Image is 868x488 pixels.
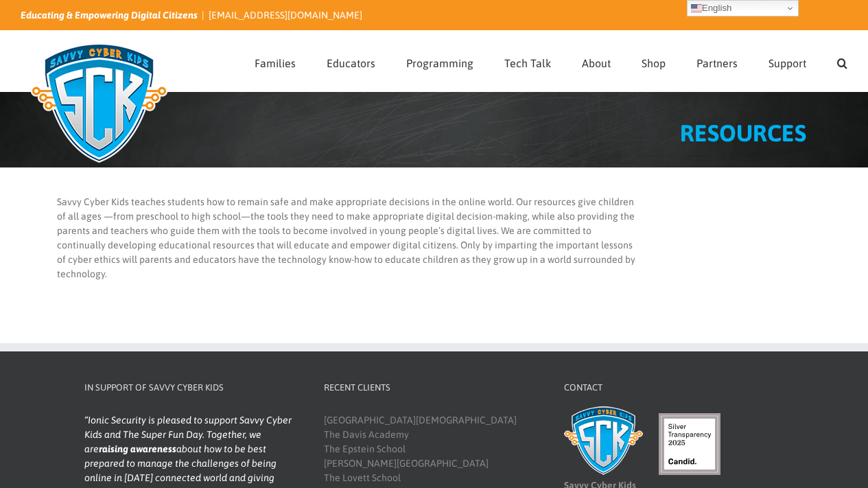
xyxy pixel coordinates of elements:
span: Shop [642,58,666,69]
nav: Main Menu [255,31,847,91]
img: Savvy Cyber Kids Logo [21,34,178,172]
span: About [582,58,611,69]
h4: In Support of Savvy Cyber Kids [84,381,303,395]
a: Search [837,31,847,91]
span: Partners [696,58,738,69]
h4: Contact [564,381,782,395]
span: RESOURCES [680,119,806,146]
a: Shop [642,31,666,91]
span: Support [769,58,806,69]
a: Partners [696,31,738,91]
a: Educators [327,31,375,91]
p: Savvy Cyber Kids teaches students how to remain safe and make appropriate decisions in the online... [57,195,637,281]
i: Educating & Empowering Digital Citizens [21,10,198,21]
img: Savvy Cyber Kids [564,406,643,475]
img: candid-seal-silver-2025.svg [659,413,720,475]
span: Educators [327,58,375,69]
h4: Recent Clients [324,381,542,395]
a: [EMAIL_ADDRESS][DOMAIN_NAME] [209,10,362,21]
span: Programming [406,58,473,69]
a: Programming [406,31,473,91]
a: Families [255,31,296,91]
strong: raising awareness [99,443,176,454]
span: Families [255,58,296,69]
span: Tech Talk [504,58,551,69]
a: Support [769,31,806,91]
a: Tech Talk [504,31,551,91]
img: en [691,3,702,14]
a: About [582,31,611,91]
